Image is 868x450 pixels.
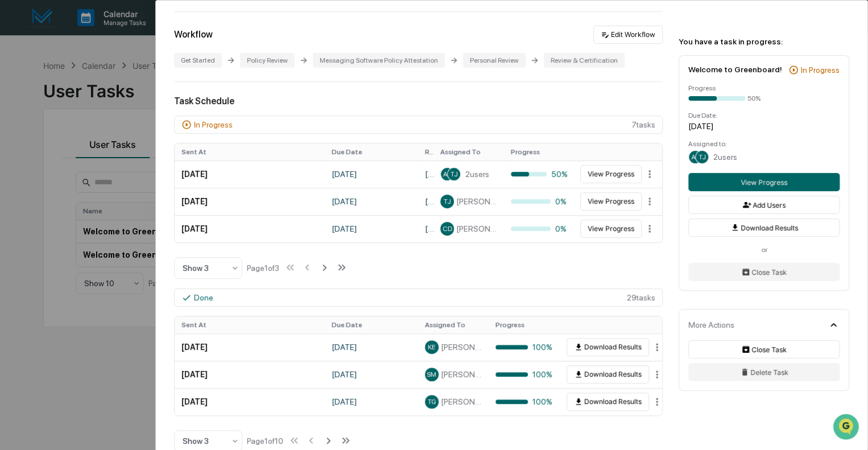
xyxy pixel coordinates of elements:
[175,160,325,188] td: [DATE]
[443,225,452,233] span: CD
[580,165,642,183] button: View Progress
[433,143,504,160] th: Assigned To
[747,94,760,102] div: 50%
[443,170,451,178] span: AL
[325,215,418,242] td: [DATE]
[174,115,663,134] div: 7 task s
[567,393,649,411] button: Download Results
[80,192,138,201] a: Powered byPylon
[325,333,418,361] td: [DATE]
[174,96,663,106] div: Task Schedule
[688,246,840,254] div: or
[688,84,840,92] div: Progress
[325,316,418,333] th: Due Date
[688,173,840,191] button: View Progress
[688,196,840,214] button: Add Users
[194,293,213,302] div: Done
[511,224,568,233] div: 0%
[39,98,144,108] div: We're available if you need us!
[325,388,418,415] td: [DATE]
[247,263,279,273] div: Page 1 of 3
[688,112,840,119] div: Due Date:
[450,170,458,178] span: TJ
[688,122,840,131] div: [DATE]
[441,397,482,406] span: [PERSON_NAME]
[175,215,325,242] td: [DATE]
[495,342,552,352] div: 100%
[465,170,489,179] span: 2 users
[175,361,325,388] td: [DATE]
[688,140,840,148] div: Assigned to:
[463,53,526,68] div: Personal Review
[698,153,706,161] span: TJ
[688,218,840,237] button: Download Results
[444,197,451,205] span: TJ
[11,87,32,108] img: 1746055101610-c473b297-6a78-478c-a979-82029cc54cd1
[456,197,497,206] span: [PERSON_NAME]
[175,333,325,361] td: [DATE]
[174,29,213,40] div: Workflow
[713,152,737,162] span: 2 users
[688,320,734,329] div: More Actions
[78,139,146,159] a: 🗄️Attestations
[7,139,78,159] a: 🖐️Preclearance
[593,26,663,44] button: Edit Workflow
[801,65,840,75] div: In Progress
[504,143,574,160] th: Progress
[247,436,283,445] div: Page 1 of 10
[175,188,325,215] td: [DATE]
[427,370,436,378] span: SM
[441,342,482,352] span: [PERSON_NAME]
[11,145,20,154] div: 🖐️
[94,143,141,155] span: Attestations
[580,220,642,238] button: View Progress
[11,24,207,42] p: How can we help?
[174,288,663,307] div: 29 task s
[418,143,433,160] th: Reporting Date
[418,188,433,215] td: [DATE] - [DATE]
[688,263,840,281] button: Close Task
[511,197,568,206] div: 0%
[688,363,840,381] button: Delete Task
[428,343,436,351] span: KE
[175,316,325,333] th: Sent At
[456,224,497,233] span: [PERSON_NAME]
[580,192,642,210] button: View Progress
[679,37,849,46] div: You have a task in progress:
[418,160,433,188] td: [DATE] - [DATE]
[113,193,138,201] span: Pylon
[11,166,20,175] div: 🔎
[441,370,482,379] span: [PERSON_NAME]
[511,170,568,179] div: 50%
[495,370,552,379] div: 100%
[495,397,552,406] div: 100%
[832,412,862,443] iframe: Open customer support
[240,53,295,68] div: Policy Review
[418,316,489,333] th: Assigned To
[688,340,840,358] button: Close Task
[7,160,76,181] a: 🔎Data Lookup
[23,165,72,176] span: Data Lookup
[567,365,649,383] button: Download Results
[175,143,325,160] th: Sent At
[691,153,699,161] span: AL
[175,388,325,415] td: [DATE]
[325,361,418,388] td: [DATE]
[544,53,625,68] div: Review & Certification
[325,160,418,188] td: [DATE]
[325,143,418,160] th: Due Date
[489,316,559,333] th: Progress
[82,145,92,154] div: 🗄️
[428,398,436,406] span: TG
[325,188,418,215] td: [DATE]
[688,65,782,74] div: Welcome to Greenboard!
[418,215,433,242] td: [DATE] - [DATE]
[193,90,207,104] button: Start new chat
[39,87,187,98] div: Start new chat
[567,338,649,356] button: Download Results
[23,143,73,155] span: Preclearance
[174,53,222,68] div: Get Started
[313,53,445,68] div: Messaging Software Policy Attestation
